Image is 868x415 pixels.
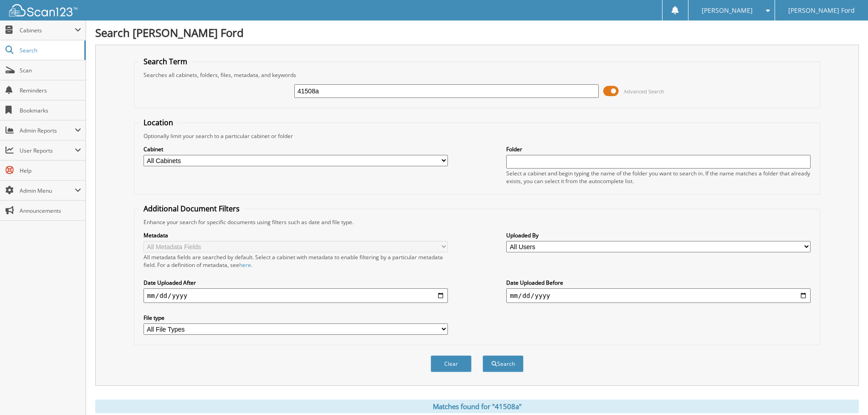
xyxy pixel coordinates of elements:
[144,279,448,287] label: Date Uploaded After
[20,46,80,54] span: Search
[20,147,75,154] span: User Reports
[20,107,81,114] span: Bookmarks
[139,56,192,67] legend: Search Term
[95,25,859,40] h1: Search [PERSON_NAME] Ford
[139,132,815,140] div: Optionally limit your search to a particular cabinet or folder
[95,400,859,413] div: Matches found for "41508a"
[20,167,81,174] span: Help
[144,253,448,269] div: All metadata fields are searched by default. Select a cabinet with metadata to enable filtering b...
[20,207,81,215] span: Announcements
[20,87,81,94] span: Reminders
[788,8,855,13] span: [PERSON_NAME] Ford
[506,288,811,303] input: end
[506,279,811,287] label: Date Uploaded Before
[20,67,81,74] span: Scan
[20,187,75,195] span: Admin Menu
[506,169,811,185] div: Select a cabinet and begin typing the name of the folder you want to search in. If the name match...
[239,261,251,269] a: here
[483,355,524,372] button: Search
[144,145,448,153] label: Cabinet
[139,218,815,226] div: Enhance your search for specific documents using filters such as date and file type.
[702,8,753,13] span: [PERSON_NAME]
[20,127,75,134] span: Admin Reports
[431,355,472,372] button: Clear
[139,71,815,79] div: Searches all cabinets, folders, files, metadata, and keywords
[20,26,75,34] span: Cabinets
[624,88,664,95] span: Advanced Search
[9,4,77,16] img: scan123-logo-white.svg
[506,231,811,239] label: Uploaded By
[144,231,448,239] label: Metadata
[144,314,448,322] label: File type
[144,288,448,303] input: start
[506,145,811,153] label: Folder
[139,118,178,128] legend: Location
[139,204,244,214] legend: Additional Document Filters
